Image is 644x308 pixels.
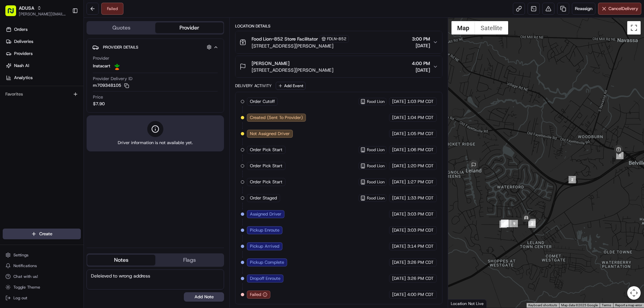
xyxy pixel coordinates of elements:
span: Food Lion [367,147,385,152]
span: [DATE] [392,163,406,169]
span: Deliveries [14,39,33,45]
span: Provider [93,55,109,61]
p: Welcome 👋 [7,27,122,38]
span: Food Lion [367,163,385,169]
span: Driver information is not available yet. [118,140,193,146]
span: Pylon [67,114,81,119]
img: 1736555255976-a54dd68f-1ca7-489b-9aae-adbdc363a1c4 [7,64,19,76]
span: Order Pick Start [250,179,282,185]
a: Analytics [3,72,84,83]
div: 5 [501,220,508,227]
span: 3:14 PM CDT [407,243,434,249]
span: Dropoff Enroute [250,275,280,282]
span: Knowledge Base [13,97,51,104]
span: 1:04 PM CDT [407,115,434,121]
button: Notifications [3,261,81,270]
textarea: Deleieved to wrong address [87,269,224,290]
span: API Documentation [63,97,108,104]
button: Food Lion-852 Store FacilitatorFDLN-852[STREET_ADDRESS][PERSON_NAME]3:00 PM[DATE] [235,31,442,53]
div: 2 [569,176,576,183]
button: Quotes [87,22,155,33]
button: Show street map [451,21,475,35]
span: Order Cutoff [250,99,275,105]
span: 3:00 PM [412,36,430,42]
span: [PERSON_NAME] [252,60,289,67]
span: Food Lion [367,179,385,185]
span: 1:05 PM CDT [407,131,434,137]
span: Pickup Arrived [250,243,279,249]
span: Food Lion-852 Store Facilitator [252,36,318,42]
span: [DATE] [392,292,406,298]
a: Providers [3,48,84,59]
span: 1:33 PM CDT [407,195,434,201]
img: Nash [7,7,20,20]
a: Terms (opens in new tab) [602,303,611,307]
span: [DATE] [392,211,406,217]
span: [DATE] [392,243,406,249]
div: 3 [528,219,536,226]
input: Clear [17,43,111,50]
span: Provider Delivery ID [93,76,132,82]
div: Start new chat [23,64,110,71]
span: [STREET_ADDRESS][PERSON_NAME] [252,43,349,49]
div: 9 [511,220,518,227]
div: 10 [499,221,507,228]
button: [PERSON_NAME][STREET_ADDRESS][PERSON_NAME]4:00 PM[DATE] [235,56,442,77]
button: Create [3,229,81,239]
span: 1:27 PM CDT [407,179,434,185]
button: CancelDelivery [598,3,641,15]
button: Chat with us! [3,272,81,281]
span: Pickup Complete [250,259,284,265]
span: Failed [250,292,261,298]
button: Log out [3,293,81,303]
span: Log out [13,295,27,301]
button: Reassign [572,3,595,15]
span: FDLN-852 [327,36,346,42]
span: [DATE] [392,259,406,265]
button: Toggle Theme [3,283,81,292]
span: Price [93,94,103,100]
span: [DATE] [412,42,430,49]
div: 7 [501,220,508,227]
span: 1:03 PM CDT [407,99,434,105]
button: m709348105 [93,82,129,88]
span: Order Staged [250,195,277,201]
span: [DATE] [392,227,406,233]
button: Show satellite imagery [475,21,508,35]
button: Notes [87,255,155,265]
span: Order Pick Start [250,147,282,153]
span: [DATE] [392,99,406,105]
span: Created (Sent To Provider) [250,115,303,121]
span: Toggle Theme [13,285,40,290]
span: Map data ©2025 Google [561,303,598,307]
button: Flags [155,255,223,265]
span: [STREET_ADDRESS][PERSON_NAME] [252,67,333,73]
div: We're available if you need us! [23,71,85,76]
span: Food Lion [367,195,385,201]
span: [DATE] [392,275,406,282]
a: Open this area in Google Maps (opens a new window) [450,299,472,308]
span: 3:03 PM CDT [407,227,434,233]
button: Add Note [184,292,224,302]
button: ADUSA[PERSON_NAME][EMAIL_ADDRESS][PERSON_NAME][DOMAIN_NAME] [3,3,69,19]
span: Pickup Enroute [250,227,279,233]
button: Provider Details [92,42,218,53]
div: Location Not Live [448,299,487,308]
button: Map camera controls [627,286,641,300]
div: 8 [501,220,508,227]
div: 📗 [7,98,12,103]
button: Start new chat [114,66,122,74]
img: profile_instacart_ahold_partner.png [113,62,121,70]
span: 3:26 PM CDT [407,259,434,265]
span: 3:26 PM CDT [407,275,434,282]
div: Delivery Activity [235,83,272,88]
div: 1 [616,152,624,159]
div: 💻 [57,98,62,103]
img: Google [450,299,472,308]
span: $7.90 [93,101,105,107]
button: [PERSON_NAME][EMAIL_ADDRESS][PERSON_NAME][DOMAIN_NAME] [19,11,67,17]
a: Nash AI [3,60,84,71]
div: 4 [528,221,536,228]
a: Report a map error [615,303,642,307]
